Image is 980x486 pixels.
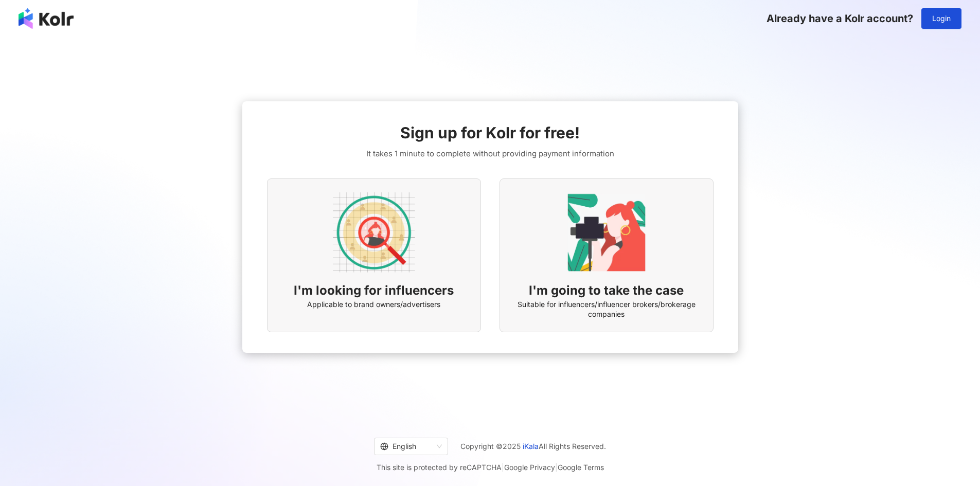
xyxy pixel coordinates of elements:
a: iKala [523,442,539,451]
span: I'm going to take the case [529,282,684,299]
img: AD identity option [333,191,415,274]
span: | [502,463,504,472]
span: This site is protected by reCAPTCHA [377,461,604,474]
span: Sign up for Kolr for free! [400,122,580,143]
span: Copyright © 2025 All Rights Reserved. [460,440,606,453]
span: Suitable for influencers/influencer brokers/brokerage companies [512,299,701,319]
span: Applicable to brand owners/advertisers [307,299,440,310]
span: It takes 1 minute to complete without providing payment information [366,148,614,160]
span: I'm looking for influencers [294,282,454,299]
span: Already have a Kolr account? [767,12,913,25]
span: Login [932,14,951,23]
a: Google Privacy [504,463,555,472]
a: Google Terms [558,463,604,472]
img: KOL identity option [565,191,648,274]
img: logo [19,8,74,29]
div: English [380,438,433,455]
button: Login [921,8,961,29]
span: | [555,463,558,472]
